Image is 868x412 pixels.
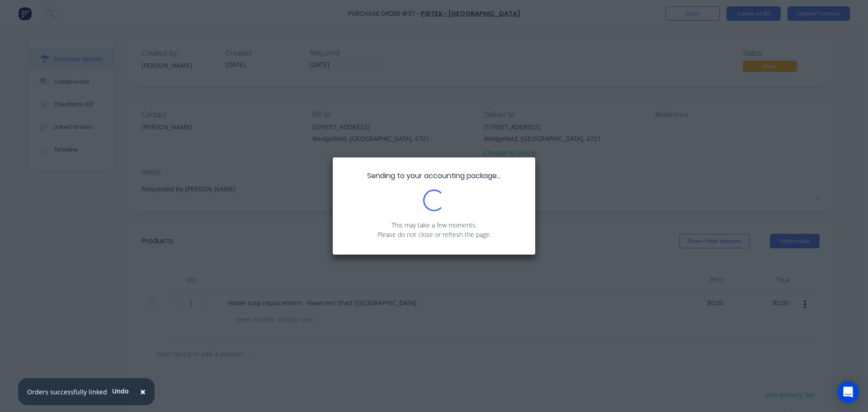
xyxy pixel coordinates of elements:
[131,381,155,403] button: Close
[346,220,522,230] p: This may take a few moments.
[346,230,522,239] p: Please do not close or refresh the page.
[107,384,134,398] button: Undo
[140,385,146,398] span: ×
[837,381,859,403] div: Open Intercom Messenger
[27,387,107,397] div: Orders successfully linked
[367,170,501,181] span: Sending to your accounting package...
